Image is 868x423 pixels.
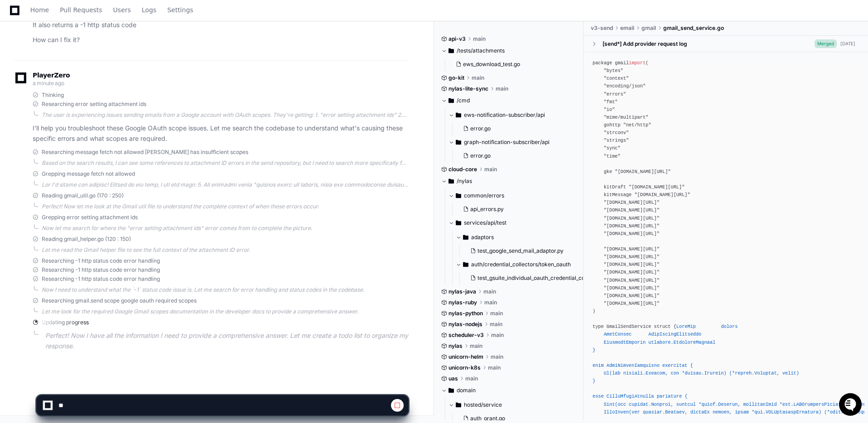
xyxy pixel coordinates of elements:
[815,39,837,48] span: Merged
[42,275,160,283] span: Researching -1 http status code error handling
[42,203,408,210] div: Perfect! Now let me look at the Gmail util file to understand the complete context of when these ...
[448,35,466,43] span: api-v3
[31,77,115,84] div: We're available if you need us!
[470,152,491,159] span: error.go
[473,35,486,43] span: main
[464,111,545,119] span: ews-notification-subscriber/api
[591,24,613,32] span: v3-send
[30,7,49,13] span: Home
[457,178,472,185] span: /nylas
[471,261,571,268] span: auth/credential_collectors/token_oauth
[33,72,70,78] span: PlayerZero
[457,97,470,104] span: /cmd
[31,67,149,77] div: Start new chat
[464,139,550,146] span: graph-notification-subscriber/api
[459,203,579,216] button: api_errors.py
[142,7,156,13] span: Logs
[448,45,454,56] svg: Directory
[470,342,482,350] span: main
[483,288,496,295] span: main
[477,274,611,282] span: test_gsuite_individual_oauth_credential_collection.py
[490,321,502,328] span: main
[484,299,497,306] span: main
[42,236,131,243] span: Reading gmail_helper.go (120 : 150)
[167,7,193,13] span: Settings
[42,266,160,274] span: Researching -1 http status code error handling
[448,375,458,382] span: uas
[33,123,408,144] p: I'll help you troubleshoot these Google OAuth scope issues. Let me search the codebase to underst...
[459,149,571,162] button: error.go
[463,61,520,68] span: ews_download_test.go
[9,67,25,84] img: 1736555170064-99ba0984-63c1-480f-8ee9-699278ef63ed
[45,331,408,351] p: Perfect! Now I have all the information I need to provide a comprehensive answer. Let me create a...
[456,257,591,272] button: auth/credential_collectors/token_oauth
[448,288,476,295] span: nylas-java
[42,91,64,99] span: Thinking
[42,159,408,167] div: Based on the search results, I can see some references to attachment ID errors in the send reposi...
[42,192,124,199] span: Reading gmail_util.go (170 : 250)
[459,122,571,135] button: error.go
[491,332,504,339] span: main
[839,393,863,418] iframe: Open customer support
[452,58,571,71] button: ews_download_test.go
[448,321,482,328] span: nylas-nodejs
[496,85,508,92] span: main
[467,272,593,284] button: test_gsuite_individual_oauth_credential_collection.py
[42,111,408,119] div: The user is experiencing issues sending emails from a Google account with OAuth scopes. They're g...
[441,174,577,188] button: /nylas
[448,188,584,203] button: common/errors
[9,9,27,27] img: PlayerZero
[467,245,586,257] button: test_google_send_mail_adaptor.py
[42,257,160,264] span: Researching -1 http status code error handling
[456,110,461,120] svg: Directory
[441,43,577,58] button: /tests/attachments
[840,40,855,47] div: [DATE]
[471,234,494,241] span: adaptors
[448,342,463,350] span: nylas
[441,93,577,108] button: /cmd
[490,310,503,317] span: main
[456,230,591,245] button: adaptors
[465,375,478,382] span: main
[470,206,504,213] span: api_errors.py
[456,217,461,228] svg: Directory
[154,70,165,81] button: Start new chat
[448,299,477,306] span: nylas-ruby
[491,353,503,361] span: main
[33,35,408,45] p: How can I fix it?
[42,181,408,188] div: Lor I'd sitame con adipisc! Elitsed do eiu temp, I utl etd magn: 5. Ali enimadmi venia "quisnos e...
[457,47,505,54] span: /tests/attachments
[472,74,484,82] span: main
[42,297,197,304] span: Researching gmail.send scope google oauth required scopes
[463,232,468,243] svg: Directory
[448,135,577,149] button: graph-notification-subscriber/api
[448,176,454,187] svg: Directory
[448,310,483,317] span: nylas-python
[456,137,461,148] svg: Directory
[60,7,102,13] span: Pull Requests
[603,40,687,48] div: [send*] Add provider request log
[42,101,146,108] span: Researching error setting attachment ids
[42,319,89,326] span: Updating progress
[448,85,488,92] span: nylas-lite-sync
[64,95,110,102] a: Powered byPylon
[641,24,656,32] span: gmail
[42,225,408,232] div: Now let me search for where the "error setting attachment ids" error comes from to complete the p...
[448,166,477,173] span: cloud-core
[488,364,501,371] span: main
[113,7,131,13] span: Users
[33,20,408,30] p: It also returns a -1 http status code
[42,246,408,254] div: Let me read the Gmail helper file to see the full context of the attachment ID error.
[448,364,481,371] span: unicorn-k8s
[90,95,110,102] span: Pylon
[464,219,506,226] span: services/api/test
[42,149,248,156] span: Researching message fetch not allowed [PERSON_NAME] has insufficient scopes
[448,216,584,230] button: services/api/test
[477,247,564,255] span: test_google_send_mail_adaptor.py
[456,190,461,201] svg: Directory
[629,60,646,66] span: import
[620,24,634,32] span: email
[463,259,468,270] svg: Directory
[9,36,165,51] div: Welcome
[448,74,464,82] span: go-kit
